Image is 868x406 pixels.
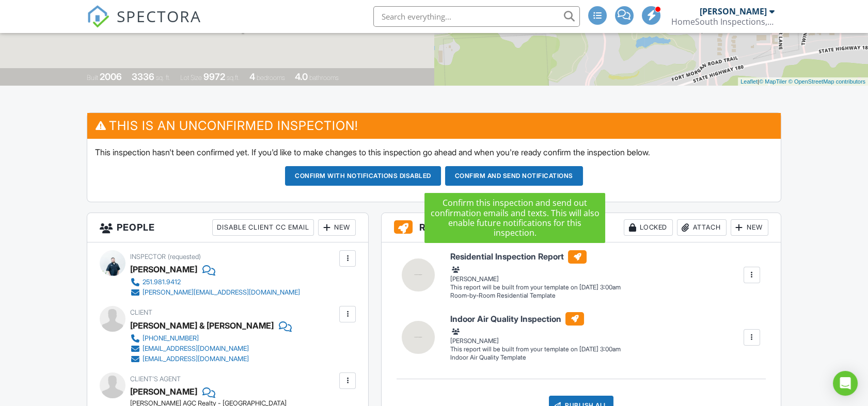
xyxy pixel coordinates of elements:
a: [EMAIL_ADDRESS][DOMAIN_NAME] [130,354,283,364]
div: This report will be built from your template on [DATE] 3:00am [450,345,621,353]
span: Client [130,308,152,316]
a: © MapTiler [759,78,787,85]
div: [PERSON_NAME] & [PERSON_NAME] [130,318,274,333]
a: [PERSON_NAME][EMAIL_ADDRESS][DOMAIN_NAME] [130,287,300,298]
a: © OpenStreetMap contributors [788,78,865,85]
div: Locked [624,219,673,236]
h6: Residential Inspection Report [450,250,621,264]
h6: Indoor Air Quality Inspection [450,312,621,326]
span: Client's Agent [130,375,181,383]
div: Disable Client CC Email [212,219,314,236]
h3: Reports [382,213,780,242]
p: This inspection hasn't been confirmed yet. If you'd like to make changes to this inspection go ah... [95,147,773,158]
div: New [318,219,356,236]
div: Attach [677,219,727,236]
div: [PERSON_NAME] [450,265,621,283]
div: [PERSON_NAME] [700,6,767,17]
span: sq.ft. [227,74,240,82]
a: 251.981.9412 [130,277,300,287]
span: Inspector [130,253,166,261]
div: Open Intercom Messenger [833,371,858,396]
span: bedrooms [257,74,285,82]
span: SPECTORA [117,5,201,27]
span: sq. ft. [156,74,170,82]
div: 4.0 [295,71,308,82]
div: [PERSON_NAME][EMAIL_ADDRESS][DOMAIN_NAME] [143,288,300,297]
div: 4 [249,71,255,82]
a: [PERSON_NAME] [130,384,197,399]
div: This report will be built from your template on [DATE] 3:00am [450,283,621,291]
button: Confirm with notifications disabled [285,166,441,186]
input: Search everything... [373,6,580,27]
span: Lot Size [180,74,202,82]
div: [EMAIL_ADDRESS][DOMAIN_NAME] [143,345,249,353]
div: [PERSON_NAME] [450,327,621,345]
a: [PHONE_NUMBER] [130,333,283,344]
a: SPECTORA [87,14,201,36]
div: Indoor Air Quality Template [450,353,621,362]
button: Confirm and send notifications [445,166,583,186]
h3: People [87,213,368,242]
a: [EMAIL_ADDRESS][DOMAIN_NAME] [130,344,283,354]
div: [PHONE_NUMBER] [143,334,199,343]
div: [EMAIL_ADDRESS][DOMAIN_NAME] [143,355,249,363]
img: The Best Home Inspection Software - Spectora [87,5,109,28]
div: 2006 [100,71,122,82]
span: (requested) [168,253,201,261]
span: Built [87,74,98,82]
span: bathrooms [309,74,339,82]
div: 3336 [132,71,154,82]
div: [PERSON_NAME] [130,262,197,277]
div: Room-by-Room Residential Template [450,291,621,300]
h3: This is an Unconfirmed Inspection! [87,113,781,138]
div: HomeSouth Inspections, LLC [671,17,775,27]
a: Leaflet [740,78,757,85]
div: 9972 [203,71,225,82]
div: | [738,77,868,86]
div: New [731,219,768,236]
div: 251.981.9412 [143,278,181,286]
